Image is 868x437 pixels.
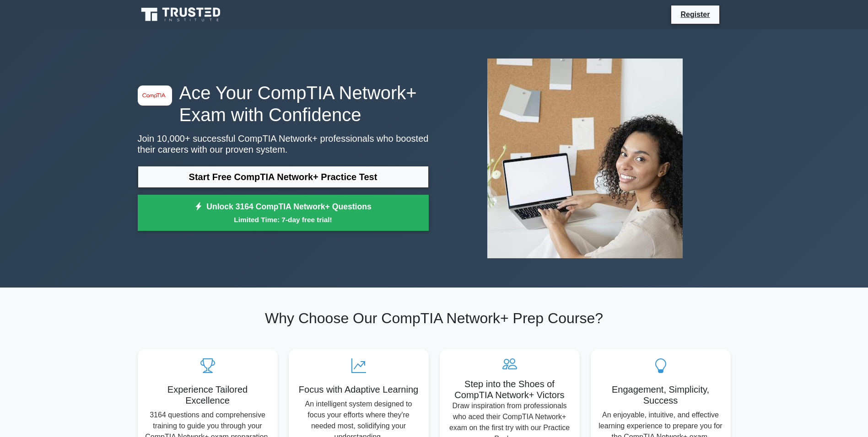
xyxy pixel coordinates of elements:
[138,309,731,327] h2: Why Choose Our CompTIA Network+ Prep Course?
[149,214,417,225] small: Limited Time: 7-day free trial!
[675,9,715,20] a: Register
[145,384,270,406] h5: Experience Tailored Excellence
[296,384,421,395] h5: Focus with Adaptive Learning
[138,133,429,155] p: Join 10,000+ successful CompTIA Network+ professionals who boosted their careers with our proven ...
[138,166,429,188] a: Start Free CompTIA Network+ Practice Test
[138,195,429,231] a: Unlock 3164 CompTIA Network+ QuestionsLimited Time: 7-day free trial!
[138,82,429,126] h1: Ace Your CompTIA Network+ Exam with Confidence
[447,378,572,400] h5: Step into the Shoes of CompTIA Network+ Victors
[598,384,723,406] h5: Engagement, Simplicity, Success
